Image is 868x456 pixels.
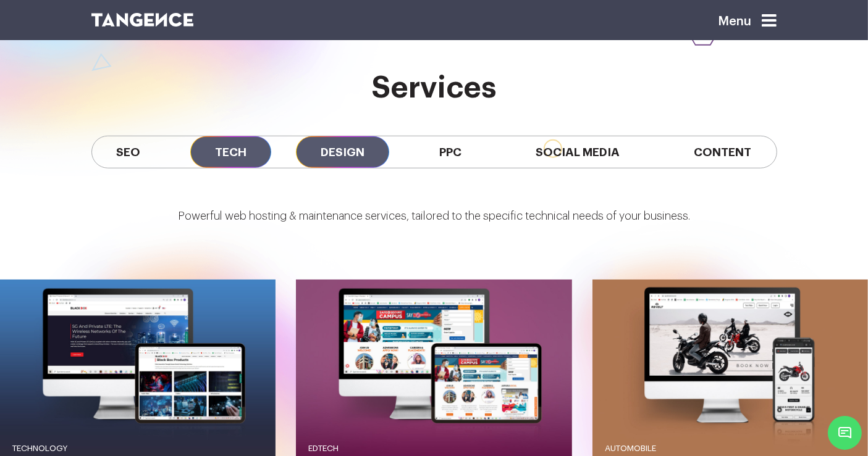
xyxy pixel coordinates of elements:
span: Technology [12,444,67,453]
span: Social Media [511,136,644,168]
span: SEO [92,136,166,168]
h2: services [91,72,777,105]
img: logo SVG [91,13,194,27]
span: Edtech [308,444,339,453]
span: Tech [190,136,271,168]
span: PPC [415,136,486,168]
span: Content [669,136,776,168]
span: Automobile [605,444,656,453]
span: Chat Widget [828,416,862,450]
span: Design [296,136,389,168]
